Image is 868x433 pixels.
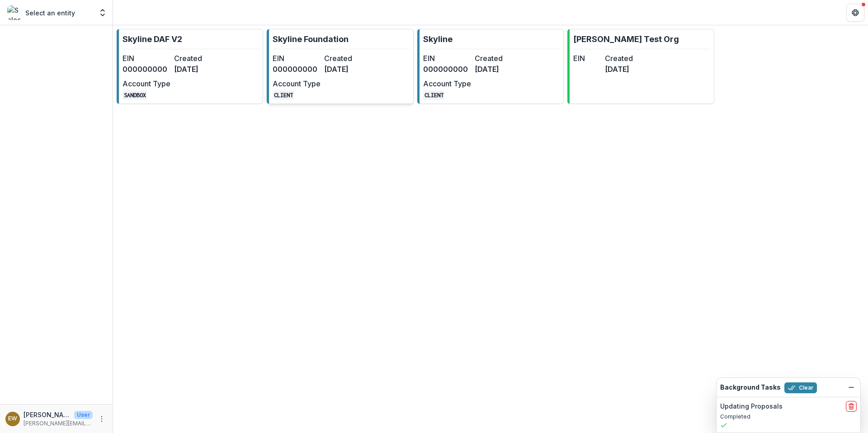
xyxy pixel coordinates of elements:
p: [PERSON_NAME][EMAIL_ADDRESS][DOMAIN_NAME] [24,419,93,428]
dt: EIN [123,53,170,64]
dd: [DATE] [605,64,633,75]
p: Select an entity [25,8,75,18]
button: Open entity switcher [96,4,109,22]
button: More [96,414,107,424]
dt: Account Type [123,78,170,89]
button: Clear [784,382,817,393]
a: [PERSON_NAME] Test OrgEINCreated[DATE] [567,29,714,104]
dd: 000000000 [123,64,170,75]
dt: Created [475,53,523,64]
button: delete [846,401,857,412]
dt: Created [174,53,222,64]
dd: 000000000 [273,64,321,75]
code: CLIENT [273,90,294,100]
dd: [DATE] [174,64,222,75]
p: User [74,411,93,419]
h2: Updating Proposals [720,403,783,410]
a: Skyline FoundationEIN000000000Created[DATE]Account TypeCLIENT [267,29,413,104]
p: [PERSON_NAME] Test Org [573,33,679,45]
a: SkylineEIN000000000Created[DATE]Account TypeCLIENT [417,29,564,104]
a: Skyline DAF V2EIN000000000Created[DATE]Account TypeSANDBOX [117,29,263,104]
code: SANDBOX [123,90,147,100]
div: Eddie Whitfield [8,416,17,422]
dt: EIN [423,53,471,64]
button: Get Help [846,4,864,22]
dt: Account Type [273,78,321,89]
h2: Background Tasks [720,384,781,391]
p: [PERSON_NAME] [24,410,71,419]
button: Dismiss [846,382,857,393]
dt: Created [324,53,372,64]
dd: [DATE] [324,64,372,75]
p: Skyline [423,33,453,45]
dt: Created [605,53,633,64]
p: Skyline DAF V2 [123,33,182,45]
img: Select an entity [7,5,22,20]
dd: [DATE] [475,64,523,75]
dd: 000000000 [423,64,471,75]
p: Skyline Foundation [273,33,349,45]
dt: EIN [273,53,321,64]
code: CLIENT [423,90,445,100]
p: Completed [720,413,857,421]
dt: EIN [573,53,601,64]
dt: Account Type [423,78,471,89]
